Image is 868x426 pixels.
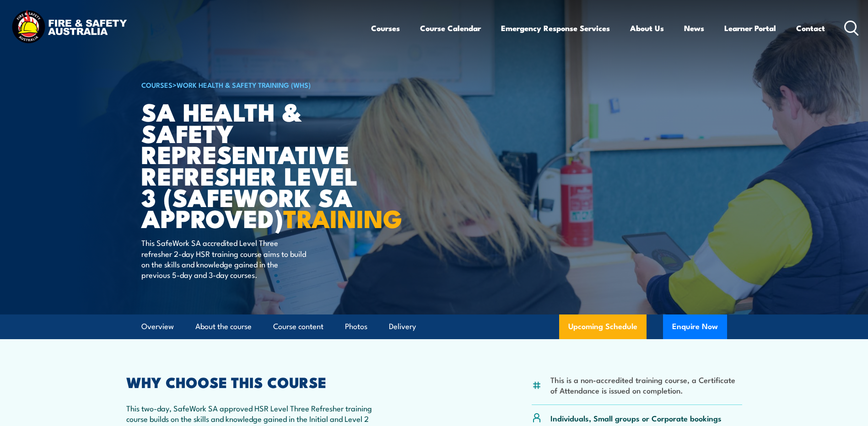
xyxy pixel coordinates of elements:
a: Work Health & Safety Training (WHS) [177,80,311,90]
a: Courses [371,16,400,40]
a: About Us [630,16,664,40]
a: Upcoming Schedule [559,314,647,339]
strong: TRAINING [283,198,402,236]
li: This is a non-accredited training course, a Certificate of Attendance is issued on completion. [550,374,742,396]
a: Contact [796,16,825,40]
a: News [684,16,704,40]
a: Delivery [389,314,416,339]
h2: WHY CHOOSE THIS COURSE [126,375,394,388]
a: Learner Portal [724,16,776,40]
a: Overview [141,314,174,339]
a: Emergency Response Services [501,16,610,40]
a: Course content [273,314,323,339]
h6: > [141,79,367,90]
a: Photos [345,314,367,339]
a: Course Calendar [420,16,481,40]
a: COURSES [141,80,173,90]
button: Enquire Now [663,314,727,339]
p: This SafeWork SA accredited Level Three refresher 2-day HSR training course aims to build on the ... [141,237,308,280]
h1: SA Health & Safety Representative Refresher Level 3 (SafeWork SA Approved) [141,101,367,229]
p: Individuals, Small groups or Corporate bookings [550,413,722,423]
a: About the course [195,314,252,339]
